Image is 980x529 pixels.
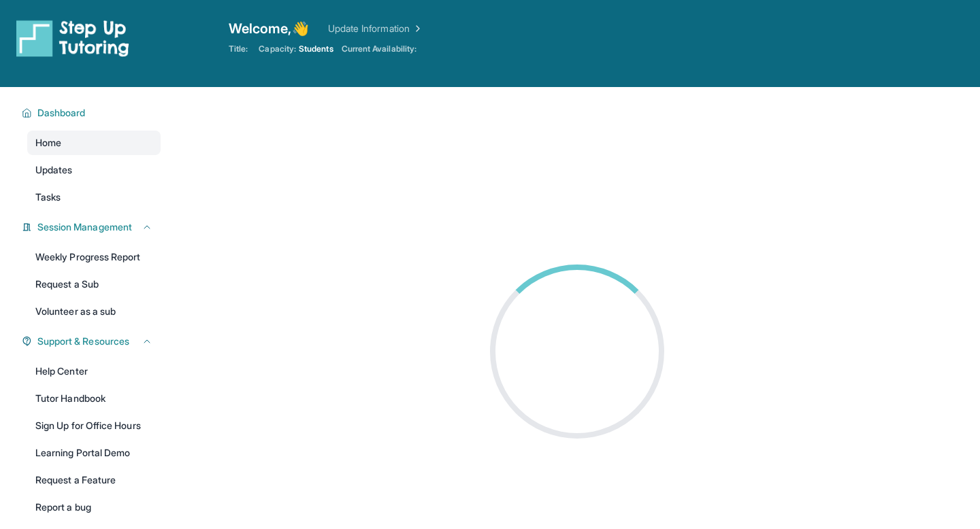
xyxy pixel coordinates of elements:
[27,299,161,324] a: Volunteer as a sub
[32,106,152,120] button: Dashboard
[27,185,161,209] a: Tasks
[299,44,333,54] span: Students
[37,220,132,234] span: Session Management
[259,44,296,54] span: Capacity:
[27,272,161,296] a: Request a Sub
[32,335,152,348] button: Support & Resources
[32,220,152,234] button: Session Management
[328,22,423,35] a: Update Information
[229,44,248,54] span: Title:
[16,19,129,57] img: logo
[27,441,161,465] a: Learning Portal Demo
[27,413,161,438] a: Sign Up for Office Hours
[27,245,161,269] a: Weekly Progress Report
[35,163,73,177] span: Updates
[37,106,86,120] span: Dashboard
[27,468,161,492] a: Request a Feature
[229,19,309,38] span: Welcome, 👋
[37,335,129,348] span: Support & Resources
[27,359,161,383] a: Help Center
[342,44,416,54] span: Current Availability:
[27,131,161,155] a: Home
[410,22,423,35] img: Chevron Right
[35,190,61,204] span: Tasks
[27,386,161,411] a: Tutor Handbook
[27,158,161,182] a: Updates
[35,136,61,150] span: Home
[27,495,161,519] a: Report a bug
